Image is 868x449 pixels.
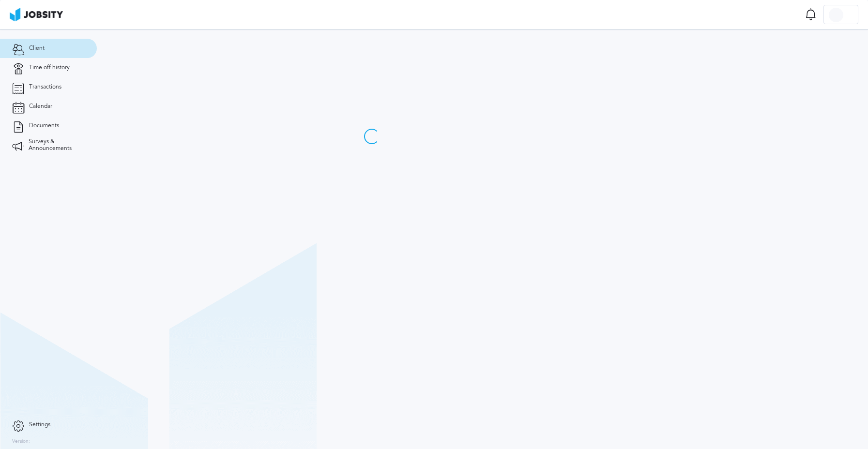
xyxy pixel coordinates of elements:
span: Client [29,45,45,52]
label: Version: [12,439,30,445]
span: Settings [29,421,50,428]
img: ab4bad089aa723f57921c736e9817d99.png [10,8,63,21]
span: Documents [29,122,59,129]
span: Surveys & Announcements [29,138,85,152]
span: Transactions [29,84,61,90]
span: Calendar [29,103,52,110]
span: Time off history [29,64,70,71]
